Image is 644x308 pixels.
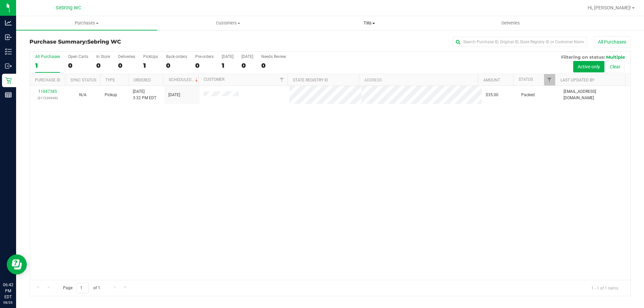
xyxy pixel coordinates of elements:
[293,78,328,82] a: State Registry ID
[118,62,135,69] div: 0
[486,92,498,98] span: $35.00
[359,74,478,86] th: Address
[5,63,12,69] inline-svg: Outbound
[166,54,187,59] div: Back-orders
[241,54,253,59] div: [DATE]
[77,283,89,293] input: 1
[96,54,110,59] div: In Store
[605,61,625,72] button: Clear
[521,92,535,98] span: Packed
[30,39,230,45] h3: Purchase Summary:
[143,62,158,69] div: 1
[586,283,624,293] span: 1 - 1 of 1 items
[57,283,106,293] span: Page of 1
[560,78,594,82] a: Last Updated By
[261,62,286,69] div: 0
[483,78,500,82] a: Amount
[118,54,135,59] div: Deliveries
[157,16,299,30] a: Customers
[3,282,13,300] p: 06:42 PM EDT
[105,78,115,82] a: Type
[56,5,81,11] span: Sebring WC
[35,54,60,59] div: All Purchases
[166,62,187,69] div: 0
[168,92,180,98] span: [DATE]
[87,39,121,45] span: Sebring WC
[68,54,88,59] div: Open Carts
[5,19,12,26] inline-svg: Analytics
[16,20,157,26] span: Purchases
[222,54,233,59] div: [DATE]
[241,62,253,69] div: 0
[68,62,88,69] div: 0
[169,77,199,82] a: Scheduled
[222,62,233,69] div: 1
[133,78,151,82] a: Ordered
[34,95,61,101] p: (317239949)
[5,77,12,84] inline-svg: Retail
[5,34,12,41] inline-svg: Inbound
[38,89,57,94] a: 11847385
[261,54,286,59] div: Needs Review
[105,92,117,98] span: Pickup
[453,37,587,47] input: Search Purchase ID, Original ID, State Registry ID or Customer Name...
[7,254,27,274] iframe: Resource center
[158,20,298,26] span: Customers
[563,88,626,101] span: [EMAIL_ADDRESS][DOMAIN_NAME]
[5,91,12,98] inline-svg: Reports
[276,74,287,85] a: Filter
[3,300,13,305] p: 08/26
[492,20,529,26] span: Deliveries
[299,16,440,30] a: Tills
[594,36,631,48] button: All Purchases
[96,62,110,69] div: 0
[544,74,555,85] a: Filter
[133,88,156,101] span: [DATE] 3:32 PM EDT
[70,78,96,82] a: Sync Status
[35,62,60,69] div: 1
[573,61,604,72] button: Active only
[204,77,224,82] a: Customer
[35,78,60,82] a: Purchase ID
[588,5,631,10] span: Hi, [PERSON_NAME]!
[79,92,87,98] button: N/A
[299,20,439,26] span: Tills
[5,48,12,55] inline-svg: Inventory
[606,54,625,60] span: Multiple
[195,54,214,59] div: Pre-orders
[16,16,157,30] a: Purchases
[195,62,214,69] div: 0
[519,77,533,82] a: Status
[143,54,158,59] div: PickUps
[79,93,87,97] span: Not Applicable
[440,16,581,30] a: Deliveries
[561,54,605,60] span: Filtering on status:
